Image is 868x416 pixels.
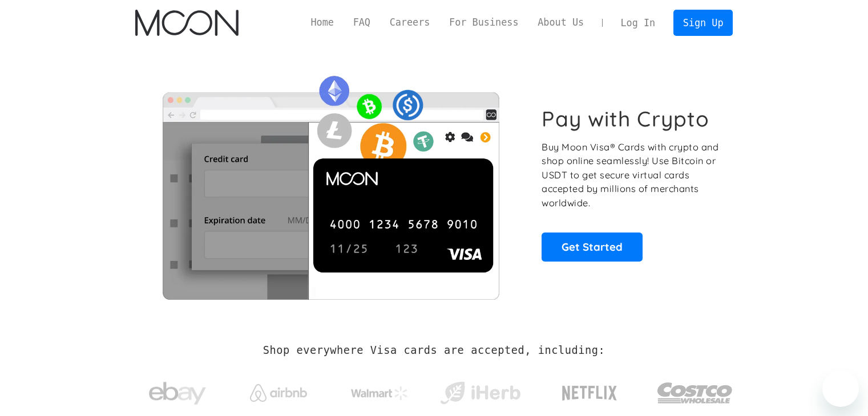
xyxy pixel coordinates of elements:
img: Airbnb [250,384,307,402]
a: Sign Up [673,10,733,35]
a: For Business [439,15,528,30]
a: Get Started [542,233,643,261]
a: iHerb [438,367,523,414]
a: Home [301,15,344,30]
a: home [135,10,239,36]
img: Costco [657,372,733,414]
p: Buy Moon Visa® Cards with crypto and shop online seamlessly! Use Bitcoin or USDT to get secure vi... [542,140,720,210]
img: Moon Logo [135,10,239,36]
a: Netflix [539,368,641,413]
img: Netflix [561,379,618,407]
h2: Shop everywhere Visa cards are accepted, including: [263,344,605,357]
img: Moon Cards let you spend your crypto anywhere Visa is accepted. [135,68,526,299]
iframe: Button to launch messaging window [822,370,859,407]
a: Careers [380,15,439,30]
a: Airbnb [236,373,321,407]
img: Walmart [351,386,408,400]
a: Log In [611,10,665,35]
img: ebay [149,376,206,411]
a: Walmart [337,375,422,406]
h1: Pay with Crypto [542,106,709,132]
a: About Us [528,15,594,30]
a: FAQ [344,15,380,30]
img: iHerb [438,378,523,408]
